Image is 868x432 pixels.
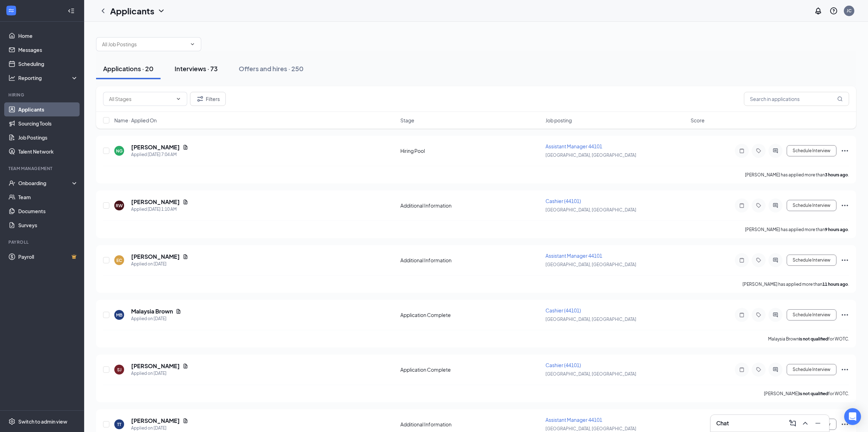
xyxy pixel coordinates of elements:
svg: Analysis [8,74,15,81]
div: Additional Information [400,257,541,264]
svg: Tag [754,367,763,372]
div: Reporting [18,74,79,81]
button: Filter Filters [190,92,226,106]
b: 9 hours ago [825,227,848,232]
div: Applied on [DATE] [131,315,181,322]
span: [GEOGRAPHIC_DATA], [GEOGRAPHIC_DATA] [545,317,636,322]
div: RW [116,203,123,209]
input: All Job Postings [102,40,187,48]
svg: Tag [754,203,763,208]
span: Job posting [545,117,572,124]
svg: Tag [754,312,763,318]
svg: Document [183,363,188,369]
button: Schedule Interview [787,255,836,266]
svg: UserCheck [8,180,15,187]
a: Applicants [18,102,78,116]
a: Sourcing Tools [18,116,78,130]
svg: ChevronLeft [99,7,107,15]
div: Interviews · 73 [175,64,218,73]
div: Team Management [8,166,77,171]
svg: Ellipses [841,201,849,210]
span: [GEOGRAPHIC_DATA], [GEOGRAPHIC_DATA] [545,153,636,158]
svg: ActiveChat [771,312,780,318]
span: Stage [400,117,414,124]
span: Score [691,117,705,124]
h5: Malaysia Brown [131,308,173,315]
span: [GEOGRAPHIC_DATA], [GEOGRAPHIC_DATA] [545,426,636,431]
div: Applied on [DATE] [131,370,188,377]
a: Surveys [18,218,78,232]
div: TT [117,421,121,427]
div: Additional Information [400,202,541,209]
span: [GEOGRAPHIC_DATA], [GEOGRAPHIC_DATA] [545,207,636,212]
div: Applied on [DATE] [131,261,188,268]
svg: Minimize [814,419,822,427]
a: Home [18,29,78,43]
p: [PERSON_NAME] has applied more than . [745,227,849,232]
a: Talent Network [18,144,78,158]
div: Payroll [8,239,77,245]
svg: ActiveChat [771,148,780,154]
a: Job Postings [18,130,78,144]
div: Applied [DATE] 7:04 AM [131,151,188,158]
svg: Ellipses [841,365,849,374]
div: Hiring [8,92,77,98]
a: Messages [18,43,78,57]
p: [PERSON_NAME] has applied more than . [742,281,849,287]
button: Schedule Interview [787,309,836,320]
button: Schedule Interview [787,145,836,156]
a: Scheduling [18,57,78,71]
svg: Document [183,254,188,259]
b: is not qualified [799,336,828,342]
h5: [PERSON_NAME] [131,198,180,206]
div: MB [116,312,122,318]
div: NG [116,148,123,154]
div: JC [847,8,852,14]
div: EC [116,257,122,263]
button: Minimize [812,418,823,429]
div: Offers and hires · 250 [239,64,304,73]
div: Open Intercom Messenger [844,408,861,425]
svg: Note [738,312,746,318]
h3: Chat [716,419,729,427]
svg: Document [183,418,188,424]
input: All Stages [109,95,173,103]
div: Application Complete [400,366,541,373]
p: [PERSON_NAME] for WOTC. [764,391,849,397]
svg: Settings [8,418,15,425]
svg: Note [738,367,746,372]
span: Assistant Manager 44101 [545,252,602,259]
svg: Collapse [68,7,75,14]
div: SJ [117,367,122,373]
span: [GEOGRAPHIC_DATA], [GEOGRAPHIC_DATA] [545,371,636,377]
button: ChevronUp [800,418,811,429]
svg: ActiveChat [771,367,780,372]
h5: [PERSON_NAME] [131,362,180,370]
svg: Ellipses [841,147,849,155]
b: 3 hours ago [825,172,848,177]
div: Onboarding [18,180,72,187]
span: Cashier (44101) [545,362,581,368]
svg: ComposeMessage [788,419,797,427]
div: Applications · 20 [103,64,154,73]
svg: Document [183,199,188,205]
div: Additional Information [400,421,541,428]
h5: [PERSON_NAME] [131,253,180,261]
p: Malaysia Brown for WOTC. [768,336,849,342]
h5: [PERSON_NAME] [131,143,180,151]
svg: ChevronUp [801,419,809,427]
span: Cashier (44101) [545,198,581,204]
svg: Notifications [814,7,822,15]
h5: [PERSON_NAME] [131,417,180,425]
button: Schedule Interview [787,364,836,375]
a: Documents [18,204,78,218]
div: Applied on [DATE] [131,425,188,432]
span: Name · Applied On [114,117,157,124]
div: Applied [DATE] 1:10 AM [131,206,188,213]
a: PayrollCrown [18,250,78,264]
svg: Note [738,148,746,154]
svg: Document [176,309,181,314]
span: Assistant Manager 44101 [545,143,602,149]
button: Schedule Interview [787,200,836,211]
